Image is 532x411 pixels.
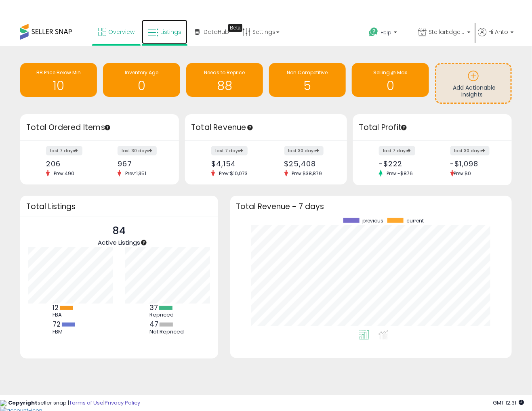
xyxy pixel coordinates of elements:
label: last 7 days [211,146,248,155]
h1: 88 [190,79,259,92]
div: -$1,098 [450,159,498,168]
a: Overview [92,20,141,44]
span: previous [362,218,383,224]
h3: Total Listings [26,203,212,210]
div: Not Repriced [149,329,186,335]
label: last 30 days [118,146,157,155]
i: Get Help [368,27,378,37]
span: Add Actionable Insights [453,84,496,99]
span: Hi Anto [488,28,508,36]
a: Inventory Age 0 [103,63,180,97]
b: 47 [149,319,158,329]
h3: Total Profit [359,122,506,133]
span: Needs to Reprice [204,69,245,76]
h1: 5 [273,79,342,92]
a: Hi Anto [478,28,514,46]
span: Listings [160,28,181,36]
span: Non Competitive [287,69,328,76]
a: Selling @ Max 0 [352,63,429,97]
span: Selling @ Max [373,69,407,76]
a: Non Competitive 5 [269,63,346,97]
label: last 30 days [450,146,490,155]
div: Tooltip anchor [246,124,254,131]
h1: 0 [356,79,425,92]
span: Prev: $10,073 [215,170,252,177]
h1: 0 [107,79,176,92]
a: Listings [142,20,187,44]
div: Tooltip anchor [104,124,111,131]
div: 967 [118,159,165,168]
div: Repriced [149,312,186,318]
a: BB Price Below Min 10 [20,63,97,97]
span: Inventory Age [125,69,158,76]
div: Tooltip anchor [400,124,408,131]
span: current [406,218,424,224]
div: Tooltip anchor [228,24,242,32]
span: BB Price Below Min [36,69,81,76]
span: Overview [108,28,135,36]
label: last 30 days [284,146,324,155]
div: Tooltip anchor [140,239,147,246]
h3: Total Revenue [191,122,341,133]
span: Prev: $38,879 [288,170,326,177]
b: 12 [53,303,59,312]
a: Needs to Reprice 88 [186,63,263,97]
span: Prev: 490 [50,170,78,177]
b: 37 [149,303,158,312]
div: FBM [53,329,89,335]
h3: Total Revenue - 7 days [236,203,506,210]
h1: 10 [24,79,93,92]
a: StellarEdgeInc [412,20,477,46]
div: FBA [53,312,89,318]
div: $25,408 [284,159,333,168]
a: Help [362,21,411,46]
a: DataHub [189,20,235,44]
span: Prev: -$876 [383,170,417,177]
span: Active Listings [98,238,140,247]
span: Help [381,29,391,36]
span: Prev: 1,351 [121,170,150,177]
a: Add Actionable Insights [436,64,511,103]
span: StellarEdgeInc [429,28,465,36]
span: Prev: $0 [454,170,471,177]
div: $4,154 [211,159,260,168]
div: 206 [46,159,93,168]
label: last 7 days [379,146,415,155]
p: 84 [98,223,140,239]
div: -$222 [379,159,426,168]
b: 72 [53,319,61,329]
h3: Total Ordered Items [26,122,173,133]
a: Settings [236,20,286,44]
label: last 7 days [46,146,82,155]
span: DataHub [204,28,229,36]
